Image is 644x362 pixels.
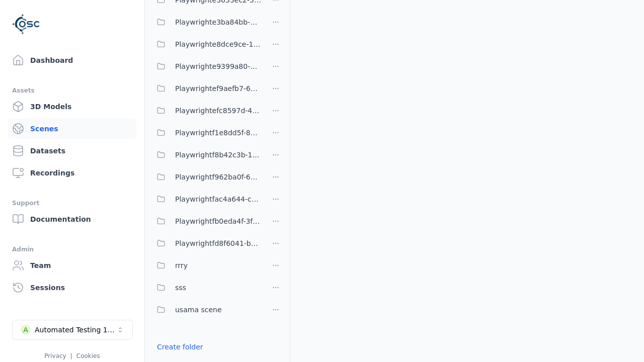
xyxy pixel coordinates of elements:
span: Playwrighte3ba84bb-8edb-4e1f-b0c3-161377a64558 [175,16,262,28]
span: Playwrighte8dce9ce-1f55-4fc4-8bd0-2d2a01dab6d9 [175,38,262,50]
a: Datasets [8,141,136,161]
button: Playwrightefc8597d-46fe-420d-8a31-4e0241983ed8 [151,101,262,121]
a: Privacy [44,352,66,359]
div: A [21,325,31,335]
button: Playwrighte8dce9ce-1f55-4fc4-8bd0-2d2a01dab6d9 [151,34,262,54]
span: Playwrightf1e8dd5f-81c5-4470-a857-c038b799dcae [175,127,262,139]
button: Playwrighte9399a80-716c-4fa9-8649-0277c6263cc1 [151,56,262,76]
a: Dashboard [8,50,136,70]
button: Playwrightfd8f6041-bab5-4da1-82cb-421ed0fd7a89 [151,233,262,253]
button: Select a workspace [12,320,133,340]
a: Scenes [8,119,136,139]
a: Documentation [8,209,136,229]
span: | [70,352,72,359]
span: Playwrightfac4a644-c681-4d79-8787-b490a6dfb097 [175,193,262,205]
button: Playwrightf962ba0f-6d5c-41e9-a1f5-16f884225609 [151,167,262,187]
span: Playwrightf8b42c3b-1ef0-47e7-86be-486b19d3f1b9 [175,149,262,161]
span: Playwrighte9399a80-716c-4fa9-8649-0277c6263cc1 [175,60,262,72]
a: Cookies [76,352,100,359]
span: usama scene [175,304,222,316]
span: Playwrightfd8f6041-bab5-4da1-82cb-421ed0fd7a89 [175,237,262,249]
span: sss [175,282,186,294]
div: Automated Testing 1 - Playwright [35,325,116,335]
button: Playwrightf8b42c3b-1ef0-47e7-86be-486b19d3f1b9 [151,145,262,165]
a: Sessions [8,278,136,298]
img: Logo [12,10,40,38]
div: Support [12,197,132,209]
span: Playwrightfb0eda4f-3fc5-485d-9d7c-3a221eb9b916 [175,215,262,227]
span: rrry [175,259,188,271]
a: 3D Models [8,97,136,117]
button: sss [151,278,262,298]
div: Admin [12,243,132,255]
button: Create folder [151,338,209,356]
span: Playwrightf962ba0f-6d5c-41e9-a1f5-16f884225609 [175,171,262,183]
span: Playwrightefc8597d-46fe-420d-8a31-4e0241983ed8 [175,105,262,117]
button: Playwrightfb0eda4f-3fc5-485d-9d7c-3a221eb9b916 [151,211,262,231]
button: Playwrightef9aefb7-62ee-4533-9466-bef28a4fe22d [151,78,262,99]
span: Playwrightef9aefb7-62ee-4533-9466-bef28a4fe22d [175,82,262,95]
a: Team [8,255,136,276]
div: Assets [12,84,132,97]
button: rrry [151,255,262,276]
button: Playwrightfac4a644-c681-4d79-8787-b490a6dfb097 [151,189,262,209]
button: Playwrightf1e8dd5f-81c5-4470-a857-c038b799dcae [151,123,262,143]
button: Playwrighte3ba84bb-8edb-4e1f-b0c3-161377a64558 [151,12,262,32]
button: usama scene [151,300,262,320]
a: Recordings [8,163,136,183]
a: Create folder [157,342,203,352]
